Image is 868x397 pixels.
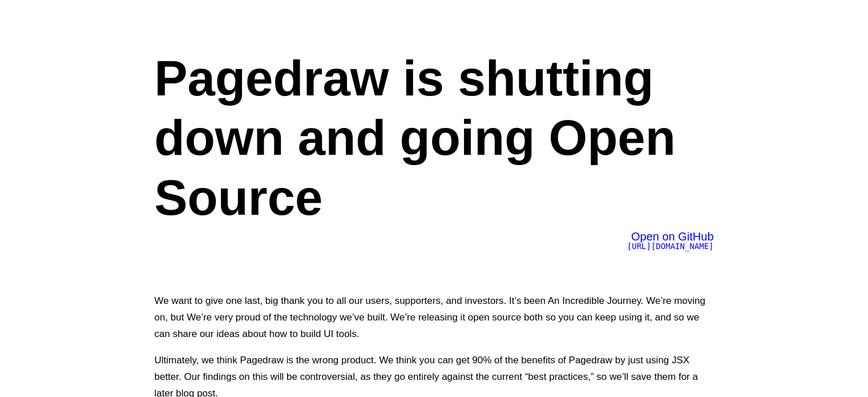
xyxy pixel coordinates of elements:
[631,230,714,243] span: Open on GitHub
[627,232,714,251] a: Open on GitHub[URL][DOMAIN_NAME]
[155,49,714,227] h1: Pagedraw is shutting down and going Open Source
[155,292,714,342] p: We want to give one last, big thank you to all our users, supporters, and investors. It’s been An...
[627,242,714,251] span: [URL][DOMAIN_NAME]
